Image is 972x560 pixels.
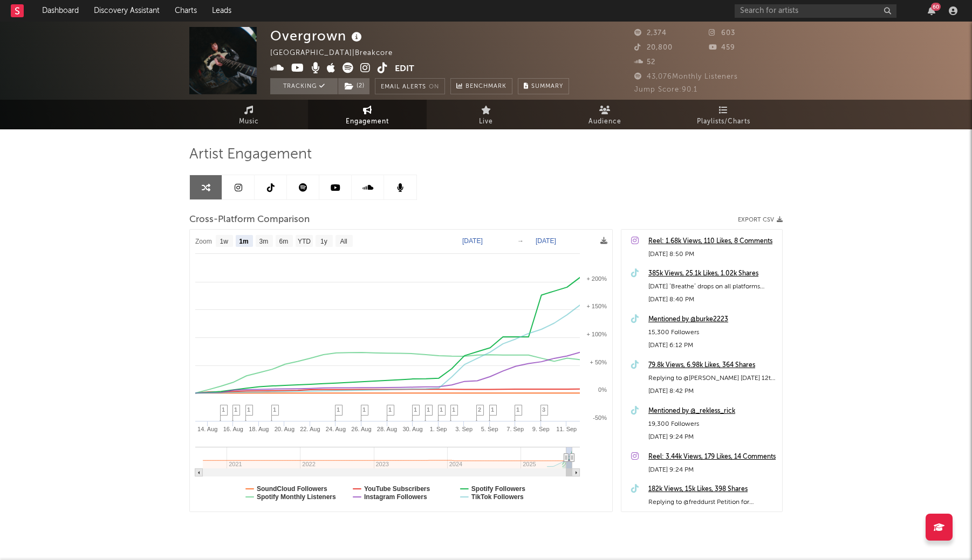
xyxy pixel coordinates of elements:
div: [DATE] ‘Breathe’ drops on all platforms #numetal #limpbizkit #2000snostalgia #deftones #freddurst [648,280,777,293]
a: Live [427,100,545,129]
text: Spotify Followers [471,485,525,493]
text: 3m [259,238,269,245]
a: 182k Views, 15k Likes, 398 Shares [648,483,777,496]
a: Mentioned by @burke2223 [648,313,777,326]
text: + 200% [586,275,607,282]
span: 3 [542,406,545,413]
span: ( 2 ) [338,78,370,94]
text: SoundCloud Followers [257,485,327,493]
span: 1 [222,406,225,413]
a: Mentioned by @_rekless_rick [648,405,777,418]
text: -50% [593,414,607,421]
text: 9. Sep [532,426,550,432]
text: [DATE] [462,237,483,245]
text: Instagram Followers [364,493,427,501]
div: [GEOGRAPHIC_DATA] | Breakcore [270,47,405,60]
span: 1 [516,406,519,413]
div: Replying to @freddurst Petition for Overgrown to support Limp Bizkit 👀 #freddurst #limpbizkit #nu... [648,496,777,509]
span: 52 [634,59,655,66]
text: [DATE] [536,237,556,245]
text: YTD [298,238,311,245]
span: 603 [709,30,735,37]
text: 1m [239,238,248,245]
span: 43,076 Monthly Listeners [634,73,738,80]
span: Jump Score: 90.1 [634,86,697,93]
text: 1y [320,238,327,245]
span: Audience [588,115,621,128]
text: 26. Aug [351,426,371,432]
text: 30. Aug [402,426,422,432]
button: Export CSV [738,217,783,223]
text: 5. Sep [481,426,498,432]
span: 1 [273,406,276,413]
input: Search for artists [735,4,896,18]
span: 1 [234,406,237,413]
span: Benchmark [466,80,506,93]
div: [DATE] 9:24 PM [648,464,777,476]
span: Summary [531,84,563,89]
span: Engagement [346,115,389,128]
span: 1 [452,406,455,413]
text: 11. Sep [556,426,577,432]
div: Overgrown [270,27,365,45]
span: 1 [337,406,340,413]
span: 2 [478,406,481,413]
a: Audience [545,100,664,129]
span: Artist Engagement [189,148,312,161]
a: Music [189,100,308,129]
button: Email AlertsOn [375,78,445,94]
div: 15,300 Followers [648,326,777,339]
text: TikTok Followers [471,493,524,501]
text: 24. Aug [326,426,346,432]
span: 1 [491,406,494,413]
div: 19,300 Followers [648,418,777,431]
div: Replying to @[PERSON_NAME] [DATE] 12th ‘Breathe’ releases on all platforms 👀 #numetal #limpbizkit... [648,372,777,385]
button: Summary [518,78,569,94]
button: Tracking [270,78,338,94]
text: 1. Sep [430,426,447,432]
span: Cross-Platform Comparison [189,213,310,226]
span: 1 [427,406,430,413]
text: 0% [598,386,607,393]
div: Reel: 3.44k Views, 179 Likes, 14 Comments [648,451,777,464]
a: Reel: 1.68k Views, 110 Likes, 8 Comments [648,235,777,248]
div: 385k Views, 25.1k Likes, 1.02k Shares [648,267,777,280]
text: 1w [220,238,229,245]
text: 6m [279,238,289,245]
text: 20. Aug [275,426,295,432]
a: 79.8k Views, 6.98k Likes, 364 Shares [648,359,777,372]
div: [DATE] 6:12 PM [648,339,777,352]
text: YouTube Subscribers [364,485,430,493]
text: → [517,237,524,245]
a: Engagement [308,100,427,129]
text: 3. Sep [455,426,473,432]
span: Live [479,115,493,128]
span: 1 [440,406,443,413]
button: 60 [928,6,935,15]
text: + 100% [586,331,607,337]
button: (2) [338,78,369,94]
text: Spotify Monthly Listeners [257,493,336,501]
span: 459 [709,44,735,51]
span: 1 [414,406,417,413]
div: [DATE] 8:50 PM [648,509,777,522]
text: 28. Aug [377,426,397,432]
span: Playlists/Charts [697,115,750,128]
a: Benchmark [450,78,512,94]
div: [DATE] 9:24 PM [648,431,777,444]
a: Playlists/Charts [664,100,783,129]
text: 7. Sep [506,426,524,432]
span: 1 [362,406,366,413]
text: All [340,238,347,245]
span: 1 [388,406,392,413]
span: 1 [247,406,250,413]
div: [DATE] 8:50 PM [648,248,777,261]
text: 14. Aug [197,426,217,432]
button: Edit [395,63,414,76]
text: 16. Aug [223,426,243,432]
em: On [429,84,439,90]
